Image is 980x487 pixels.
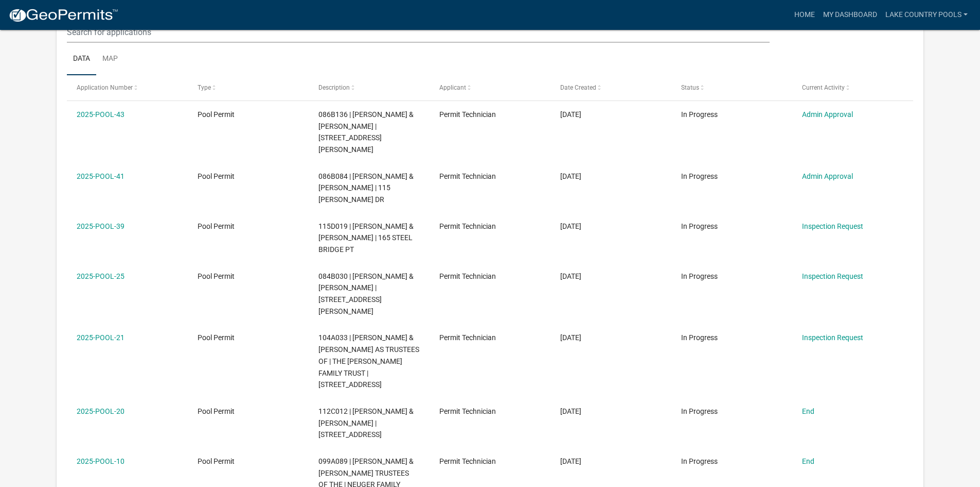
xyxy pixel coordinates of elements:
[318,222,414,254] span: 115D019 | LEVENGOOD GARY A & LISA K | 165 STEEL BRIDGE PT
[802,457,814,465] a: End
[77,272,124,280] a: 2025-POOL-25
[77,457,124,465] a: 2025-POOL-10
[318,333,419,389] span: 104A033 | MARBUT WILLIAM B & TONYA AS TRUSTEES OF | THE MARBUT FAMILY TRUST | 129 LAKE FOREST DR
[681,457,718,465] span: In Progress
[560,172,581,180] span: 09/02/2025
[790,5,819,25] a: Home
[802,110,853,119] a: Admin Approval
[681,84,699,91] span: Status
[802,172,853,180] a: Admin Approval
[188,75,309,100] datatable-header-cell: Type
[802,84,845,91] span: Current Activity
[802,333,863,342] a: Inspection Request
[560,457,581,465] span: 02/05/2025
[802,407,814,415] a: End
[681,110,718,119] span: In Progress
[198,407,235,415] span: Pool Permit
[96,43,124,76] a: Map
[681,407,718,415] span: In Progress
[318,110,414,154] span: 086B136 | SCHOEN RANDY & ELIZABETH | 129 SINCLAIR DR
[681,272,718,280] span: In Progress
[560,333,581,342] span: 03/20/2025
[67,22,769,43] input: Search for applications
[318,172,414,204] span: 086B084 | STRICKLAND WILLIAM A & CATHERINE P | 115 EMMA DR
[77,110,124,119] a: 2025-POOL-43
[560,407,581,415] span: 03/20/2025
[681,333,718,342] span: In Progress
[819,5,881,25] a: My Dashboard
[560,272,581,280] span: 03/28/2025
[439,407,496,415] span: Permit Technician
[198,272,235,280] span: Pool Permit
[439,333,496,342] span: Permit Technician
[802,272,863,280] a: Inspection Request
[77,222,124,230] a: 2025-POOL-39
[198,172,235,180] span: Pool Permit
[881,5,972,25] a: Lake Country Pools
[318,84,350,91] span: Description
[198,84,211,91] span: Type
[67,75,188,100] datatable-header-cell: Application Number
[671,75,792,100] datatable-header-cell: Status
[560,110,581,119] span: 09/08/2025
[430,75,550,100] datatable-header-cell: Applicant
[439,172,496,180] span: Permit Technician
[439,457,496,465] span: Permit Technician
[77,172,124,180] a: 2025-POOL-41
[198,457,235,465] span: Pool Permit
[439,272,496,280] span: Permit Technician
[802,222,863,230] a: Inspection Request
[560,222,581,230] span: 08/11/2025
[681,222,718,230] span: In Progress
[77,407,124,415] a: 2025-POOL-20
[792,75,913,100] datatable-header-cell: Current Activity
[439,110,496,119] span: Permit Technician
[198,222,235,230] span: Pool Permit
[198,110,235,119] span: Pool Permit
[309,75,430,100] datatable-header-cell: Description
[560,84,596,91] span: Date Created
[198,333,235,342] span: Pool Permit
[550,75,671,100] datatable-header-cell: Date Created
[67,43,96,76] a: Data
[77,333,124,342] a: 2025-POOL-21
[318,407,414,439] span: 112C012 | MCNAMARA THOMAS J & MARY K HORTON | 360 COLD BRANCH RD
[681,172,718,180] span: In Progress
[439,84,466,91] span: Applicant
[318,272,414,315] span: 084B030 | HAIRETIS ANDREW & KELLEY | 98 BAGLEY RD
[439,222,496,230] span: Permit Technician
[77,84,133,91] span: Application Number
